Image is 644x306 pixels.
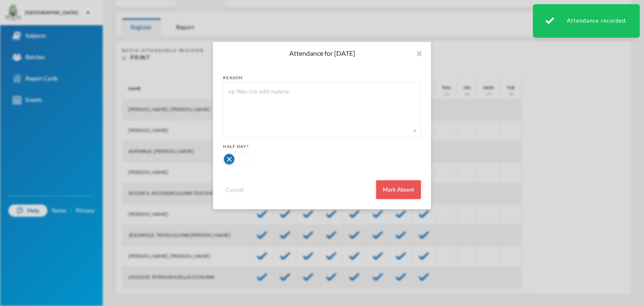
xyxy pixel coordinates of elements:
i: icon: close [416,50,423,57]
button: Mark Absent [376,180,421,199]
div: Attendance for [DATE] [223,49,421,58]
div: Attendance recorded. [533,4,640,38]
button: Close [408,42,431,65]
div: Half Day? [223,143,421,150]
div: reason [223,75,421,81]
button: Cancel [223,185,246,194]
